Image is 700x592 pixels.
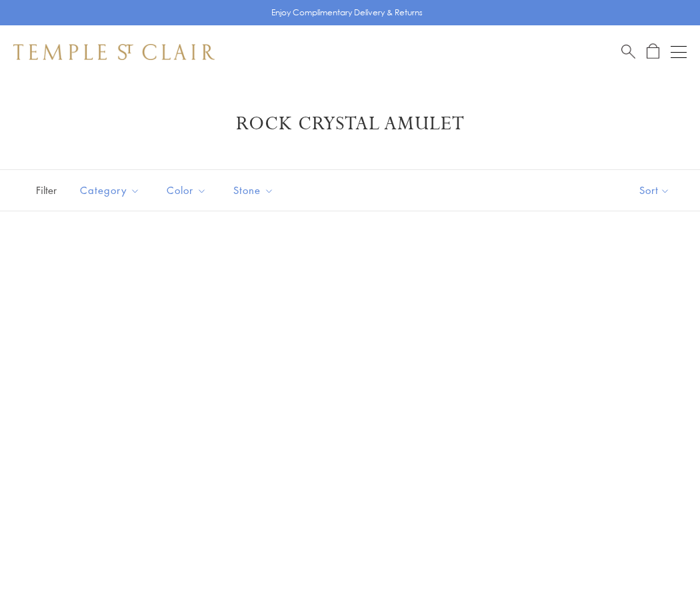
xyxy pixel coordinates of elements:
[73,182,150,199] span: Category
[671,44,687,60] button: Open navigation
[160,182,217,199] span: Color
[13,44,215,60] img: Temple St. Clair
[621,43,635,60] a: Search
[227,182,284,199] span: Stone
[33,112,667,136] h1: Rock Crystal Amulet
[223,175,284,205] button: Stone
[271,6,423,19] p: Enjoy Complimentary Delivery & Returns
[609,170,700,211] button: Show sort by
[157,175,217,205] button: Color
[647,43,659,60] a: Open Shopping Bag
[70,175,150,205] button: Category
